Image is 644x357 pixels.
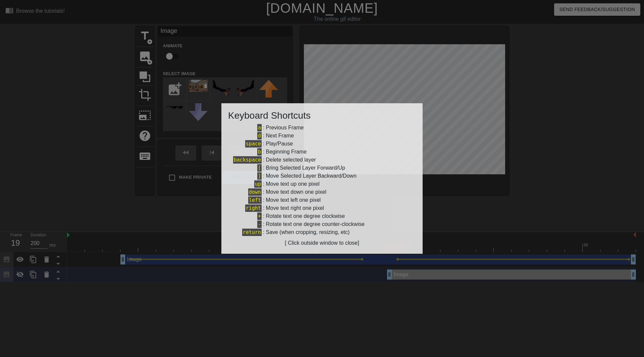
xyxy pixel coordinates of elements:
div: : [228,188,416,196]
span: return [242,229,262,236]
span: d [257,132,262,139]
div: : [228,132,416,140]
span: backspace [233,156,262,164]
div: Play/Pause [266,140,293,148]
div: : [228,164,416,172]
span: [ [257,164,262,172]
div: Move text left one pixel [266,196,321,204]
div: Save (when cropping, resizing, etc) [266,228,350,236]
div: Move text down one pixel [266,188,326,196]
div: Beginning Frame [266,148,307,156]
span: a [257,124,262,131]
div: Rotate text one degree counter-clockwise [266,220,364,228]
div: : [228,196,416,204]
div: Move text right one pixel [266,204,324,212]
span: + [257,213,262,220]
div: Previous Frame [266,124,304,132]
div: : [228,172,416,180]
div: : [228,204,416,212]
div: Next Frame [266,132,294,140]
div: : [228,212,416,220]
div: : [228,124,416,132]
div: Move text up one pixel [266,180,319,188]
div: : [228,156,416,164]
span: b [257,148,262,156]
span: down [248,188,262,196]
h3: Keyboard Shortcuts [228,110,416,121]
div: : [228,140,416,148]
div: [ Click outside window to close] [228,239,416,247]
span: - [257,221,262,228]
div: : [228,220,416,228]
div: Move Selected Layer Backward/Down [266,172,356,180]
span: up [254,180,262,188]
div: : [228,148,416,156]
div: Rotate text one degree clockwise [266,212,345,220]
div: Delete selected layer [266,156,316,164]
div: : [228,228,416,236]
div: : [228,180,416,188]
span: space [245,140,262,147]
span: ] [257,172,262,180]
span: left [248,196,262,204]
span: right [245,204,262,212]
div: Bring Selected Layer Forward/Up [266,164,345,172]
